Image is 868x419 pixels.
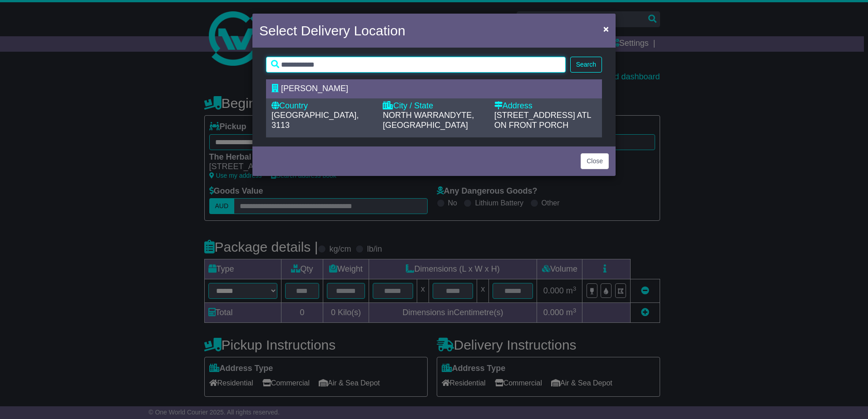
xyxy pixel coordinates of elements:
button: Close [581,153,609,169]
div: Country [271,101,374,111]
span: × [603,24,609,34]
div: Address [494,101,597,111]
button: Close [599,19,613,38]
span: NORTH WARRANDYTE, [GEOGRAPHIC_DATA] [383,111,474,130]
h4: Select Delivery Location [259,20,405,41]
span: [PERSON_NAME] [281,84,348,93]
span: ATL ON FRONT PORCH [494,111,591,130]
span: [GEOGRAPHIC_DATA], 3113 [271,111,359,130]
span: [STREET_ADDRESS] [494,111,575,120]
button: Search [570,57,602,73]
div: City / State [383,101,485,111]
